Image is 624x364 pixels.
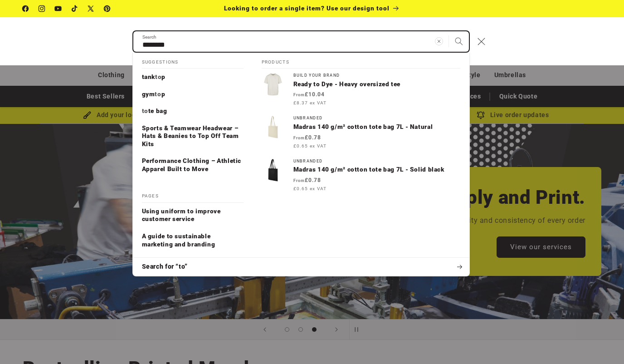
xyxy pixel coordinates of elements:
[293,116,460,121] div: Unbranded
[293,91,325,98] strong: £10.04
[148,107,167,114] span: te bag
[293,80,460,89] p: Ready to Dye - Heavy oversized tee
[262,53,460,69] h2: Products
[262,116,284,138] img: Madras 140 g/m² cotton tote bag 7L
[293,143,327,149] span: £0.65 ex VAT
[293,99,327,106] span: £8.37 ex VAT
[133,203,253,228] a: Using uniform to improve customer service
[142,187,244,203] h2: Pages
[133,120,253,153] a: Sports & Teamwear Headwear – Hats & Beanies to Top Off Team Kits
[293,159,460,164] div: Unbranded
[293,166,460,174] p: Madras 140 g/m² cotton tote bag 7L - Solid black
[133,86,253,103] a: gym top
[161,90,166,98] span: p
[293,134,321,141] strong: £0.78
[142,73,156,80] span: tank
[293,93,305,97] span: From
[142,107,148,114] mark: to
[262,159,284,182] img: Madras 140 g/m² cotton tote bag 7L
[142,124,244,148] p: Sports & Teamwear Headwear – Hats & Beanies to Top Off Team Kits
[161,73,166,80] span: p
[253,111,469,154] a: UnbrandedMadras 140 g/m² cotton tote bag 7L - Natural From£0.78 £0.65 ex VAT
[468,266,624,364] iframe: Chat Widget
[155,90,161,98] mark: to
[142,73,166,81] p: tank top
[262,73,284,96] img: Heavy oversized tee
[133,152,253,177] a: Performance Clothing – Athletic Apparel Built to Move
[293,178,305,183] span: From
[142,90,155,98] span: gym
[142,207,244,223] p: Using uniform to improve customer service
[142,262,188,271] span: Search for “to”
[429,31,449,51] button: Clear search term
[472,31,492,51] button: Close
[293,177,321,183] strong: £0.78
[133,69,253,86] a: tank top
[449,31,469,51] button: Search
[133,103,253,120] a: tote bag
[253,69,469,111] a: Build Your BrandReady to Dye - Heavy oversized tee From£10.04 £8.37 ex VAT
[253,154,469,197] a: UnbrandedMadras 140 g/m² cotton tote bag 7L - Solid black From£0.78 £0.65 ex VAT
[142,157,244,173] p: Performance Clothing – Athletic Apparel Built to Move
[293,123,460,131] p: Madras 140 g/m² cotton tote bag 7L - Natural
[293,73,460,78] div: Build Your Brand
[155,73,161,80] mark: to
[142,53,244,69] h2: Suggestions
[142,232,244,248] p: A guide to sustainable marketing and branding
[133,228,253,253] a: A guide to sustainable marketing and branding
[142,90,166,98] p: gym top
[142,107,167,115] p: tote bag
[224,5,390,12] span: Looking to order a single item? Use our design tool
[293,136,305,140] span: From
[293,185,327,192] span: £0.65 ex VAT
